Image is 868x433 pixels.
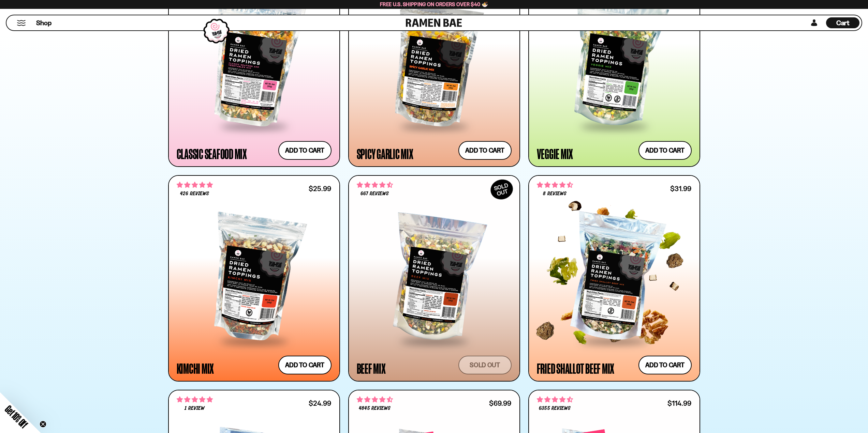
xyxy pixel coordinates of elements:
[40,421,46,428] button: Close teaser
[489,400,511,406] div: $69.99
[487,176,516,203] div: SOLD OUT
[543,191,566,197] span: 8 reviews
[357,395,393,404] span: 4.71 stars
[177,181,213,189] span: 4.76 stars
[309,185,331,192] div: $25.99
[826,15,859,30] a: Cart
[3,403,30,430] span: Get 10% Off
[17,20,26,26] button: Mobile Menu Trigger
[348,175,520,382] a: SOLDOUT 4.64 stars 667 reviews Beef Mix Sold out
[36,17,52,28] a: Shop
[361,191,388,197] span: 667 reviews
[528,175,700,382] a: 4.62 stars 8 reviews $31.99 Fried Shallot Beef Mix Add to cart
[357,148,413,160] div: Spicy Garlic Mix
[537,181,573,189] span: 4.62 stars
[278,141,332,160] button: Add to cart
[177,362,214,374] div: Kimchi Mix
[537,148,573,160] div: Veggie Mix
[357,181,393,189] span: 4.64 stars
[278,356,332,374] button: Add to cart
[667,400,691,406] div: $114.99
[177,148,247,160] div: Classic Seafood Mix
[357,362,386,374] div: Beef Mix
[185,406,204,411] span: 1 review
[537,395,573,404] span: 4.63 stars
[537,362,615,374] div: Fried Shallot Beef Mix
[309,400,331,406] div: $24.99
[359,406,390,411] span: 4845 reviews
[380,1,488,7] span: Free U.S. Shipping on Orders over $40 🍜
[670,185,691,192] div: $31.99
[638,356,692,374] button: Add to cart
[539,406,570,411] span: 6355 reviews
[180,191,209,197] span: 426 reviews
[836,19,850,27] span: Cart
[177,395,213,404] span: 5.00 stars
[36,18,52,28] span: Shop
[638,141,692,160] button: Add to cart
[458,141,512,160] button: Add to cart
[168,175,340,382] a: 4.76 stars 426 reviews $25.99 Kimchi Mix Add to cart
